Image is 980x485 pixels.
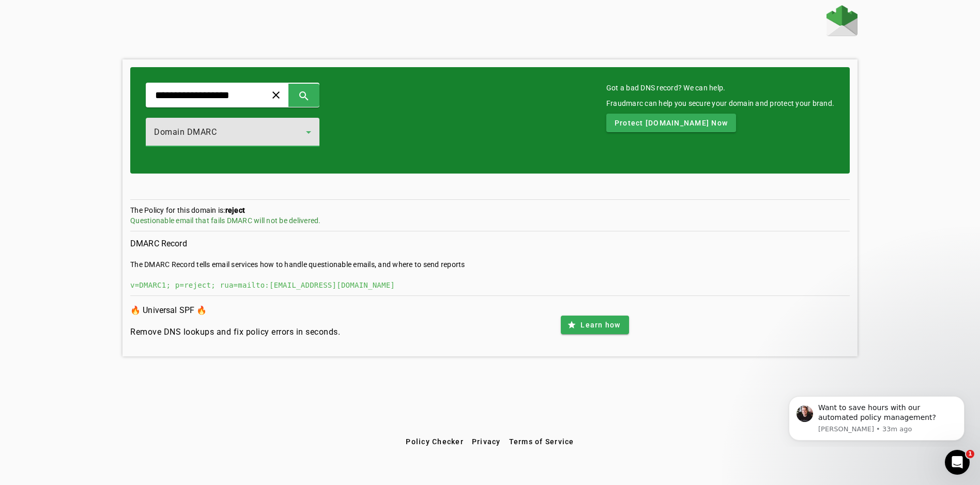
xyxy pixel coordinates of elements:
button: Policy Checker [402,432,468,451]
span: Protect [DOMAIN_NAME] Now [615,118,728,128]
strong: reject [225,206,246,214]
button: Protect [DOMAIN_NAME] Now [606,114,736,132]
div: Questionable email that fails DMARC will not be delivered. [130,215,850,226]
span: 1 [966,450,974,458]
h3: 🔥 Universal SPF 🔥 [130,303,340,318]
span: Terms of Service [509,437,574,446]
h3: DMARC Record [130,237,850,251]
div: The DMARC Record tells email services how to handle questionable emails, and where to send reports [130,259,850,270]
img: Fraudmarc Logo [826,5,857,36]
iframe: Intercom live chat [945,450,970,475]
button: Privacy [468,432,505,451]
button: Learn how [561,316,629,334]
button: Terms of Service [505,432,578,451]
span: Privacy [472,437,501,446]
span: Domain DMARC [154,127,217,137]
div: v=DMARC1; p=reject; rua=mailto:[EMAIL_ADDRESS][DOMAIN_NAME] [130,280,850,290]
mat-card-title: Got a bad DNS record? We can help. [606,83,834,93]
iframe: Intercom notifications message [773,387,980,447]
a: Home [826,5,857,39]
span: Policy Checker [406,437,464,446]
div: Fraudmarc can help you secure your domain and protect your brand. [606,98,834,108]
section: The Policy for this domain is: [130,205,850,231]
h4: Remove DNS lookups and fix policy errors in seconds. [130,326,340,338]
span: Learn how [580,320,620,330]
